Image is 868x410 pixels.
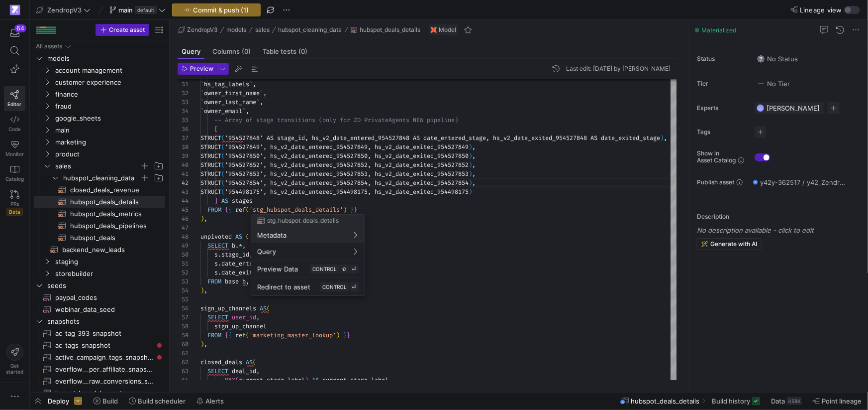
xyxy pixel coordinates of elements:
span: Query [257,248,276,256]
span: ⇧ [342,266,347,272]
span: stg_hubspot_deals_details [267,217,339,224]
span: ⏎ [352,266,357,272]
span: Metadata [257,231,287,239]
span: CONTROL [322,284,347,290]
span: ⏎ [352,284,357,290]
span: Preview Data [257,265,298,273]
span: CONTROL [312,266,337,272]
span: Redirect to asset [257,283,310,291]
